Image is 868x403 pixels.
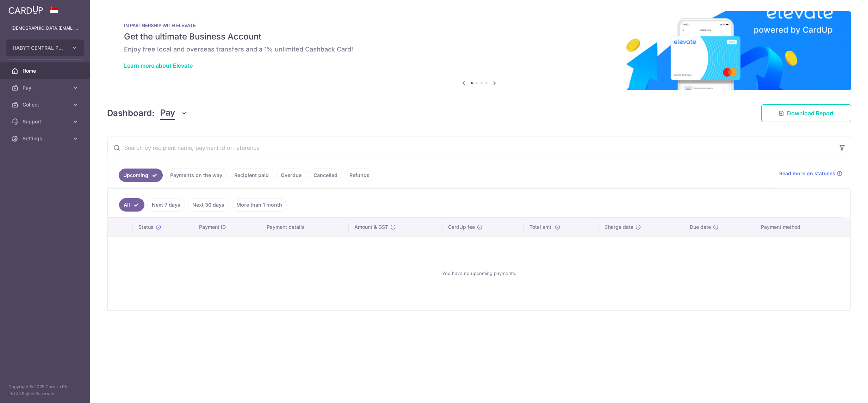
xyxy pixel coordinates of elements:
a: Recipient paid [230,169,273,182]
p: IN PARTNERSHIP WITH ELEVATE [124,23,834,28]
h5: Get the ultimate Business Account [124,31,834,42]
a: Cancelled [309,169,342,182]
button: Pay [160,106,187,120]
a: Upcoming [119,169,163,182]
span: Home [23,67,69,74]
a: Next 7 days [147,198,185,212]
button: HABYT CENTRAL PTE. LTD. [6,39,84,56]
span: Support [23,118,69,125]
span: Settings [23,135,69,142]
h4: Dashboard: [107,107,155,120]
span: CardUp fee [448,224,475,231]
a: Read more on statuses [779,170,842,177]
a: Download Report [761,104,851,122]
span: Charge date [604,224,633,231]
img: Renovation banner [107,11,851,90]
th: Payment details [261,218,349,236]
a: Payments on the way [166,169,227,182]
span: Read more on statuses [779,170,835,177]
span: Total amt. [529,224,553,231]
span: Pay [23,84,69,91]
span: Pay [160,106,175,120]
span: Amount & GST [354,224,388,231]
th: Payment ID [193,218,261,236]
span: Collect [23,101,69,108]
a: Learn more about Elevate [124,62,193,69]
th: Payment method [755,218,850,236]
h6: Enjoy free local and overseas transfers and a 1% unlimited Cashback Card! [124,45,834,54]
a: Next 30 days [188,198,229,212]
span: Due date [690,224,711,231]
span: HABYT CENTRAL PTE. LTD. [13,44,65,51]
p: [DEMOGRAPHIC_DATA][EMAIL_ADDRESS][DOMAIN_NAME] [11,25,79,32]
input: Search by recipient name, payment id or reference [107,136,834,159]
span: Download Report [787,109,834,117]
div: You have no upcoming payments. [116,242,842,304]
a: All [119,198,144,212]
span: Status [138,224,154,231]
a: Refunds [345,169,374,182]
a: Overdue [276,169,306,182]
img: CardUp [8,6,43,14]
a: More than 1 month [232,198,287,212]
